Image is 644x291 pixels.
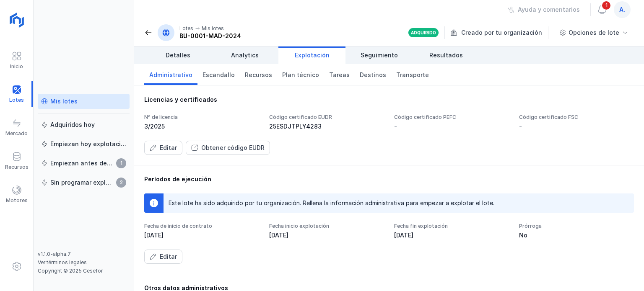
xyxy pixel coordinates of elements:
[50,159,114,167] div: Empiezan antes de 7 días
[116,158,126,168] span: 1
[355,64,391,85] a: Destinos
[5,130,28,137] div: Mercado
[619,5,625,14] span: a.
[394,223,509,229] div: Fecha fin explotación
[569,28,619,37] div: Opciones de lote
[450,26,550,39] div: Creado por tu organización
[144,231,259,239] div: [DATE]
[144,175,634,183] div: Períodos de ejecución
[144,114,259,121] div: Nº de licencia
[149,71,192,79] span: Administrativo
[394,122,397,131] div: -
[518,5,580,14] div: Ayuda y comentarios
[5,164,29,170] div: Recursos
[211,46,278,64] a: Analytics
[144,46,211,64] a: Detalles
[38,136,130,152] a: Empiezan hoy explotación
[282,71,319,79] span: Plan técnico
[269,231,384,239] div: [DATE]
[601,0,611,10] span: 1
[361,51,398,59] span: Seguimiento
[179,32,241,40] div: BU-0001-MAD-2024
[277,64,324,85] a: Plan técnico
[144,223,259,229] div: Fecha de inicio de contrato
[519,114,634,121] div: Código certificado FSC
[179,25,193,32] div: Lotes
[38,259,87,265] a: Ver términos legales
[502,3,585,17] button: Ayuda y comentarios
[240,64,277,85] a: Recursos
[269,223,384,229] div: Fecha inicio explotación
[116,178,126,188] span: 2
[202,25,224,32] div: Mis lotes
[169,199,494,207] div: Este lote ha sido adquirido por tu organización. Rellena la información administrativa para empez...
[295,51,330,59] span: Explotación
[166,51,190,59] span: Detalles
[197,64,240,85] a: Escandallo
[245,71,272,79] span: Recursos
[38,94,130,109] a: Mis lotes
[50,140,126,148] div: Empiezan hoy explotación
[38,268,130,274] div: Copyright © 2025 Cesefor
[411,30,436,36] div: Adquirido
[519,231,634,239] div: No
[186,141,270,155] button: Obtener código EUDR
[391,64,434,85] a: Transporte
[201,144,265,152] div: Obtener código EUDR
[413,46,480,64] a: Resultados
[329,71,350,79] span: Tareas
[269,114,384,121] div: Código certificado EUDR
[6,197,28,204] div: Motores
[38,175,130,190] a: Sin programar explotación2
[394,114,509,121] div: Código certificado PEFC
[360,71,386,79] span: Destinos
[38,251,130,258] div: v1.1.0-alpha.7
[144,250,182,264] button: Editar
[10,63,23,70] div: Inicio
[394,231,509,239] div: [DATE]
[519,122,522,131] div: -
[38,156,130,171] a: Empiezan antes de 7 días1
[269,122,384,131] div: 25ESDJTPLY4283
[144,64,197,85] a: Administrativo
[231,51,259,59] span: Analytics
[429,51,463,59] span: Resultados
[203,71,235,79] span: Escandallo
[144,141,182,155] button: Editar
[345,46,413,64] a: Seguimiento
[50,178,114,187] div: Sin programar explotación
[396,71,429,79] span: Transporte
[144,122,259,131] div: 3/2025
[519,223,634,229] div: Prórroga
[6,10,27,31] img: logoRight.svg
[144,95,634,104] div: Licencias y certificados
[324,64,355,85] a: Tareas
[38,117,130,132] a: Adquiridos hoy
[160,144,177,152] div: Editar
[50,97,78,106] div: Mis lotes
[50,121,95,129] div: Adquiridos hoy
[278,46,345,64] a: Explotación
[160,252,177,261] div: Editar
